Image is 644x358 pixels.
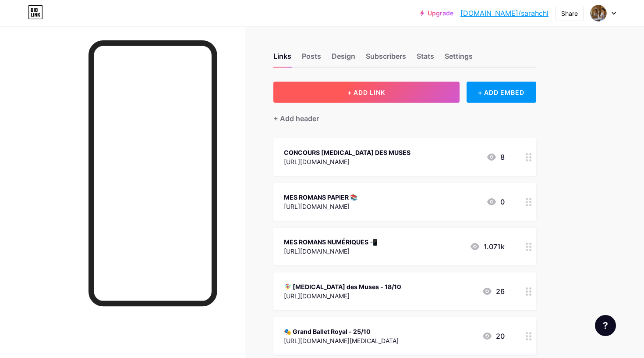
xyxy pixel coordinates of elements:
[482,331,505,341] div: 20
[284,148,410,157] div: CONCOURS [MEDICAL_DATA] DES MUSES
[284,291,401,301] div: [URL][DOMAIN_NAME]
[486,152,505,162] div: 8
[590,5,607,21] img: Sarah Chloe Barbier
[347,89,385,96] span: + ADD LINK
[482,286,505,297] div: 26
[273,51,291,67] div: Links
[284,327,399,336] div: 🎭 Grand Ballet Royal - 25/10
[460,8,548,18] a: [DOMAIN_NAME]/sarahchl
[284,282,401,291] div: 🧚‍♀️ [MEDICAL_DATA] des Muses - 18/10
[417,51,434,67] div: Stats
[284,336,399,345] div: [URL][DOMAIN_NAME][MEDICAL_DATA]
[467,82,536,103] div: + ADD EMBED
[332,51,355,67] div: Design
[470,241,505,252] div: 1.071k
[284,193,357,202] div: MES ROMANS PAPIER 📚
[366,51,406,67] div: Subscribers
[284,202,357,211] div: [URL][DOMAIN_NAME]
[302,51,321,67] div: Posts
[273,82,460,103] button: + ADD LINK
[273,113,319,124] div: + Add header
[284,237,377,247] div: MES ROMANS NUMÉRIQUES 📲
[486,197,505,207] div: 0
[284,157,410,166] div: [URL][DOMAIN_NAME]
[284,247,377,256] div: [URL][DOMAIN_NAME]
[445,51,473,67] div: Settings
[420,10,453,17] a: Upgrade
[561,9,578,18] div: Share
